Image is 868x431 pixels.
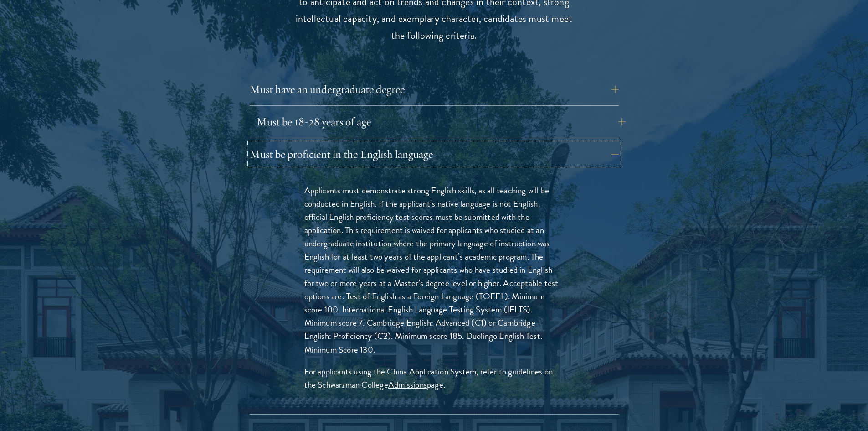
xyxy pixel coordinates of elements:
[304,184,564,356] p: Applicants must demonstrate strong English skills, as all teaching will be conducted in English. ...
[257,111,626,133] button: Must be 18-28 years of age
[388,378,427,391] a: Admissions
[250,143,619,165] button: Must be proficient in the English language
[250,78,619,100] button: Must have an undergraduate degree
[304,365,564,391] p: For applicants using the China Application System, refer to guidelines on the Schwarzman College ...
